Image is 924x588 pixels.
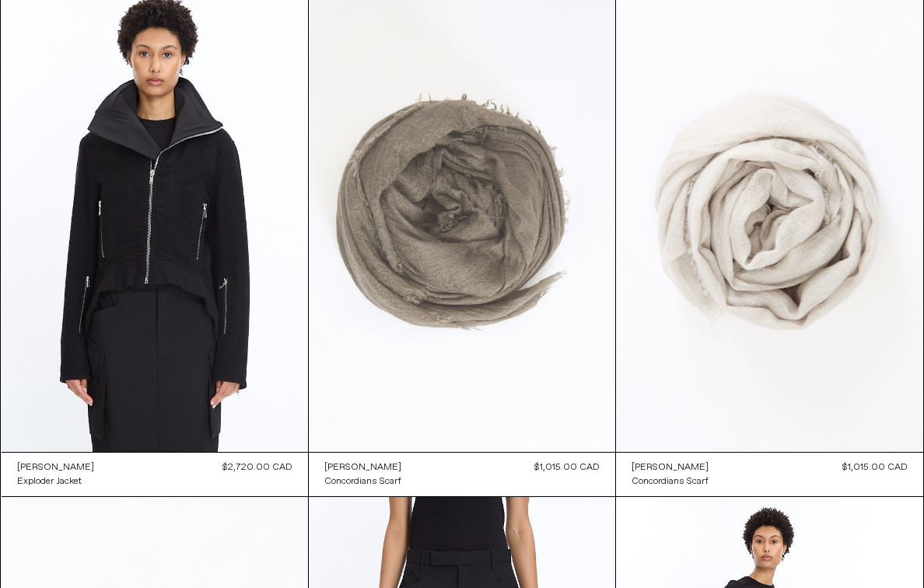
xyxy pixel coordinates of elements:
div: $1,015.00 CAD [534,460,600,474]
div: Concordians Scarf [324,475,401,488]
div: [PERSON_NAME] [632,461,709,474]
div: Exploder Jacket [17,475,82,488]
a: Concordians Scarf [324,474,401,488]
a: [PERSON_NAME] [632,460,709,474]
div: [PERSON_NAME] [17,461,94,474]
div: $1,015.00 CAD [842,460,908,474]
div: [PERSON_NAME] [324,461,401,474]
a: [PERSON_NAME] [324,460,401,474]
div: $2,720.00 CAD [222,460,292,474]
a: [PERSON_NAME] [17,460,94,474]
a: Exploder Jacket [17,474,94,488]
a: Concordians Scarf [632,474,709,488]
div: Concordians Scarf [632,475,709,488]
